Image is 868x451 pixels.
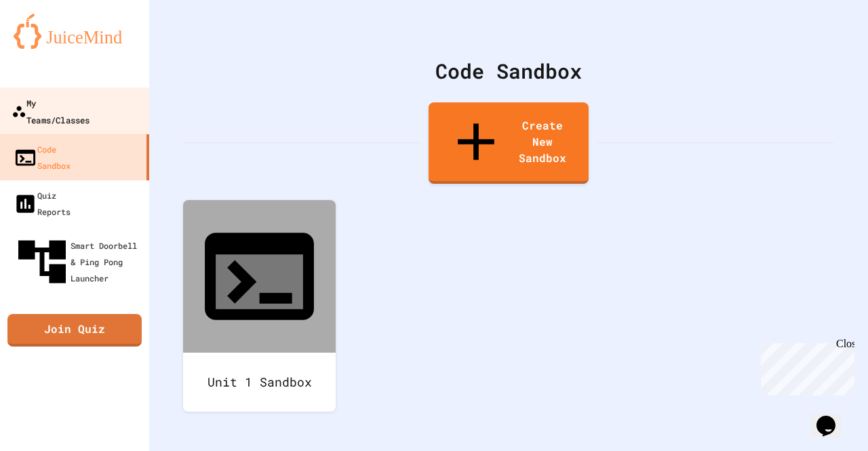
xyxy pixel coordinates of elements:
a: Join Quiz [7,314,142,347]
img: logo-orange.svg [14,14,136,49]
div: Unit 1 Sandbox [183,353,336,412]
iframe: chat widget [811,397,854,437]
iframe: chat widget [755,338,854,395]
div: Chat with us now!Close [5,5,94,86]
a: Unit 1 Sandbox [183,200,336,412]
div: Code Sandbox [14,141,71,174]
div: Smart Doorbell & Ping Pong Launcher [14,233,144,290]
div: My Teams/Classes [12,94,90,128]
a: Create New Sandbox [429,102,589,184]
div: Code Sandbox [183,56,834,86]
div: Quiz Reports [14,187,71,220]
